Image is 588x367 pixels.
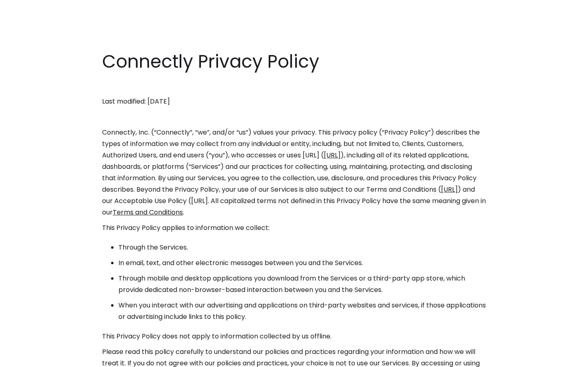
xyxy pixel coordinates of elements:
[441,185,458,194] a: [URL]
[118,257,486,269] li: In email, text, and other electronic messages between you and the Services.
[102,111,486,123] p: ‍
[324,150,341,160] a: [URL]
[102,49,486,74] h1: Connectly Privacy Policy
[102,127,486,218] p: Connectly, Inc. (“Connectly”, “we”, and/or “us”) values your privacy. This privacy policy (“Priva...
[102,222,486,234] p: This Privacy Policy applies to information we collect:
[102,80,486,92] p: ‍
[118,242,486,253] li: Through the Services.
[8,352,49,364] aside: Language selected: English
[102,96,486,107] p: Last modified: [DATE]
[118,273,486,296] li: Through mobile and desktop applications you download from the Services or a third-party app store...
[118,300,486,323] li: When you interact with our advertising and applications on third-party websites and services, if ...
[113,208,183,217] a: Terms and Conditions
[16,353,49,364] ul: Language list
[102,331,486,342] p: This Privacy Policy does not apply to information collected by us offline.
